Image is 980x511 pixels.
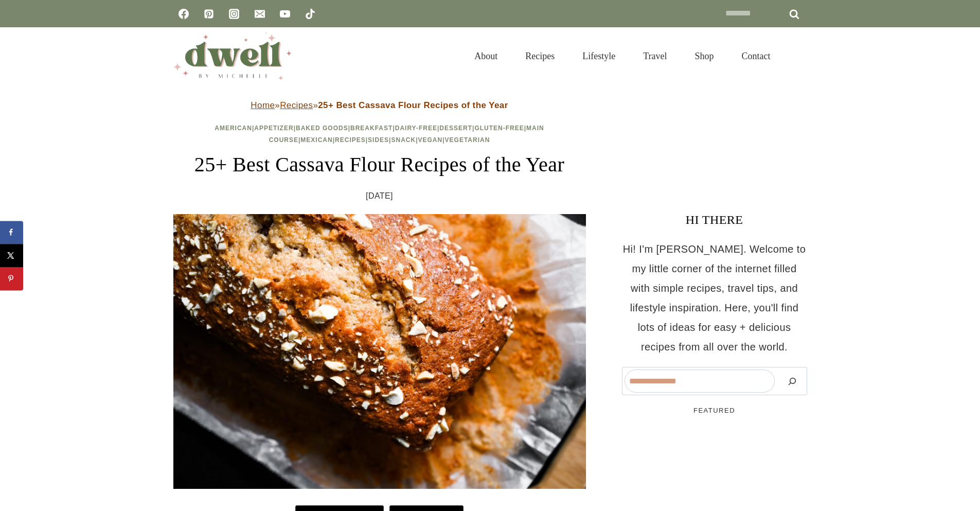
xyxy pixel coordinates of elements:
[790,47,807,65] button: View Search Form
[395,125,437,132] a: Dairy-Free
[275,4,295,24] a: YouTube
[460,38,784,74] nav: Primary Navigation
[568,38,629,74] a: Lifestyle
[296,125,348,132] a: Baked Goods
[199,4,219,24] a: Pinterest
[173,149,586,180] h1: 25+ Best Cassava Flour Recipes of the Year
[173,4,194,24] a: Facebook
[251,100,508,110] span: » »
[318,100,508,110] strong: 25+ Best Cassava Flour Recipes of the Year
[460,38,511,74] a: About
[254,125,293,132] a: Appetizer
[728,38,785,74] a: Contact
[300,136,332,144] a: Mexican
[629,38,681,74] a: Travel
[350,125,393,132] a: Breakfast
[780,369,805,393] button: Search
[251,100,275,110] a: Home
[250,4,270,24] a: Email
[224,4,244,24] a: Instagram
[366,188,393,204] time: [DATE]
[335,136,366,144] a: Recipes
[445,136,490,144] a: Vegetarian
[622,406,807,416] h5: FEATURED
[391,136,416,144] a: Snack
[439,125,472,132] a: Dessert
[215,125,544,144] span: | | | | | | | | | | | | |
[474,125,524,132] a: Gluten-Free
[280,100,313,110] a: Recipes
[300,4,320,24] a: TikTok
[681,38,727,74] a: Shop
[173,32,292,80] img: DWELL by michelle
[215,125,252,132] a: American
[511,38,568,74] a: Recipes
[622,210,807,229] h3: HI THERE
[622,239,807,357] p: Hi! I'm [PERSON_NAME]. Welcome to my little corner of the internet filled with simple recipes, tr...
[418,136,443,144] a: Vegan
[368,136,389,144] a: Sides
